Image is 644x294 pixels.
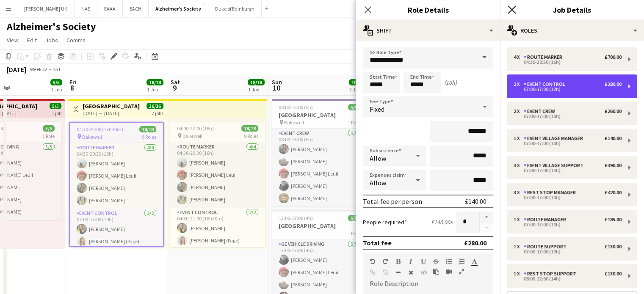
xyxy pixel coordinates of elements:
h3: [GEOGRAPHIC_DATA] [83,102,140,110]
span: Allow [370,179,386,187]
div: [DATE] → [DATE] [83,110,140,116]
div: 1 x [514,135,524,141]
div: Event Village Manager [524,135,586,141]
span: Sat [171,78,180,86]
div: Rest Stop Manager [524,190,579,195]
span: 1 Role [348,230,360,236]
button: Horizontal Line [395,269,401,276]
span: 10 [271,83,282,93]
button: Ordered List [459,258,464,265]
div: (10h) [444,79,457,86]
a: Jobs [42,35,61,46]
button: Text Color [471,258,477,265]
div: 3 x [514,190,524,195]
div: £260.00 [605,108,622,114]
div: £280.00 [464,239,486,247]
div: £280.00 [605,81,622,87]
div: Shift [356,20,500,41]
button: NAS [75,0,97,17]
div: 07:00-17:00 (10h) [514,114,622,118]
div: Event Crew [524,108,558,114]
div: 1 job [52,109,61,116]
span: 18/18 [146,79,163,85]
span: 1 Role [348,119,360,126]
span: Fixed [370,105,384,113]
div: 04:30-22:00 (17h30m)18/18 Bakewell9 RolesRoute Marker4/404:30-20:30 (16h)[PERSON_NAME][PERSON_NAM... [69,122,164,247]
button: Unordered List [446,258,452,265]
span: 08:00-13:00 (5h) [279,104,313,110]
button: EACH [123,0,149,17]
div: 04:30-20:30 (16h) [514,60,622,64]
app-job-card: 08:00-13:00 (5h)5/5[GEOGRAPHIC_DATA] Bakewell1 RoleEvent Crew5/508:00-13:00 (5h)[PERSON_NAME][PER... [272,99,367,206]
button: Undo [370,258,376,265]
button: Paste as plain text [433,268,439,275]
button: Italic [408,258,414,265]
button: Bold [395,258,401,265]
span: 5/5 [43,125,55,132]
div: [DATE] [7,65,26,74]
button: Increase [480,212,493,223]
button: [PERSON_NAME] UK [17,0,75,17]
app-card-role: Route Marker4/404:30-20:30 (16h)[PERSON_NAME][PERSON_NAME] Leuii[PERSON_NAME][PERSON_NAME] [70,143,163,209]
app-job-card: 04:00-22:00 (18h)18/18 Bakewell9 RolesRoute Marker4/404:30-20:30 (16h)[PERSON_NAME][PERSON_NAME] ... [170,122,265,247]
span: Comms [66,36,86,44]
div: £390.00 [605,162,622,168]
button: EAAA [97,0,123,17]
div: Route Marker [524,54,566,60]
div: 08:00-22:00 (14h) [514,277,622,281]
span: 8 [68,83,76,93]
span: Jobs [45,36,58,44]
div: 1 x [514,271,524,277]
div: 1 x [514,244,524,250]
div: £185.00 [605,217,622,223]
span: Bakewell [182,133,202,139]
button: Duke of Edinburgh [208,0,262,17]
span: 9 Roles [142,134,156,140]
span: 13:00-17:00 (4h) [279,215,313,221]
button: Insert video [446,268,452,275]
a: Edit [24,35,40,46]
div: Rest Stop Support [524,271,580,277]
div: £140.00 [465,197,486,206]
div: Total fee per person [363,197,422,206]
div: 1 x [514,217,524,223]
div: BST [53,66,61,72]
span: 18/18 [248,79,265,85]
div: 1 Job [147,86,163,93]
button: Alzheimer's Society [149,0,208,17]
a: View [3,35,22,46]
div: £140.00 [605,135,622,141]
app-card-role: Route Marker4/404:30-20:30 (16h)[PERSON_NAME][PERSON_NAME] Leuii[PERSON_NAME][PERSON_NAME] [170,142,265,208]
a: Comms [63,35,89,46]
div: 3 x [514,162,524,168]
div: 1 Job [248,86,264,93]
div: 07:00-17:00 (10h) [514,141,622,146]
span: 5/5 [50,103,61,109]
span: 04:30-22:00 (17h30m) [77,126,123,132]
div: 2 x [514,81,524,87]
span: Week 32 [28,66,49,72]
span: Sun [272,78,282,86]
div: £130.00 [605,271,622,277]
app-card-role: Event Control2/207:00-17:00 (10h)[PERSON_NAME][PERSON_NAME] (Page) [70,209,163,250]
button: Fullscreen [459,268,464,275]
h3: [GEOGRAPHIC_DATA] [272,111,367,119]
button: Clear Formatting [408,269,414,276]
span: Allow [370,154,386,162]
span: View [7,36,19,44]
span: 9 [169,83,180,93]
div: Route Support [524,244,570,250]
h1: Alzheimer's Society [7,20,96,33]
div: 2 Jobs [349,86,365,93]
span: 9 Roles [244,133,258,139]
div: Roles [500,20,644,41]
span: 10/10 [349,79,366,85]
div: £140.00 x [431,218,453,226]
span: 1 Role [42,133,55,139]
span: 5/5 [50,79,62,85]
app-card-role: Event Crew5/508:00-13:00 (5h)[PERSON_NAME][PERSON_NAME][PERSON_NAME] Leuii[PERSON_NAME][PERSON_NAME] [272,129,367,206]
span: Fri [69,78,76,86]
button: HTML Code [420,269,426,276]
